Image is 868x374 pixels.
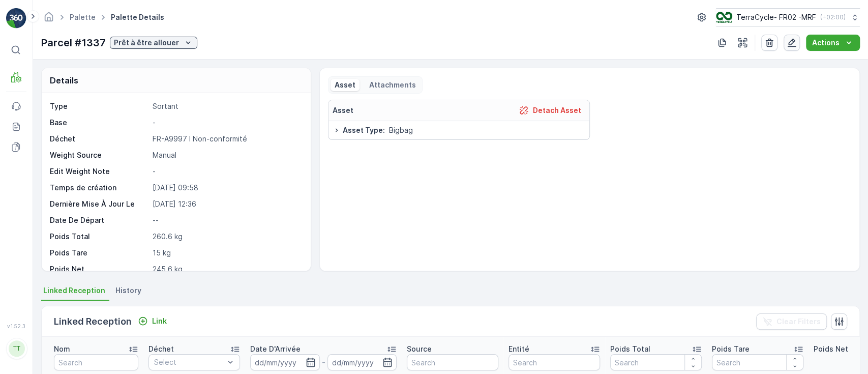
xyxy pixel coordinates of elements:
p: Asset [333,105,353,116]
p: Link [152,316,167,326]
p: Manual [153,150,301,160]
p: Asset [335,80,355,90]
span: Bigbag [389,125,413,135]
img: terracycle.png [716,12,732,23]
p: Clear Filters [776,317,821,327]
p: Temps de création [50,183,148,193]
p: Source [407,344,432,354]
p: Base [50,118,148,128]
p: Actions [812,38,840,48]
p: 15 kg [153,248,301,258]
p: Date De Départ [50,215,148,225]
p: Déchet [50,134,148,144]
img: logo [6,8,26,28]
p: 260.6 kg [153,232,301,242]
span: Asset Type : [343,125,385,135]
p: Prêt à être allouer [114,38,179,48]
p: Dernière Mise À Jour Le [50,199,148,209]
p: Poids Total [610,344,650,354]
p: - [322,356,325,368]
p: Poids Tare [50,248,148,258]
p: Poids Total [50,232,148,242]
span: v 1.52.3 [6,323,26,329]
p: -- [153,215,301,225]
button: Clear Filters [756,313,827,330]
p: [DATE] 12:36 [153,199,301,209]
button: Detach Asset [515,104,585,117]
p: Déchet [148,344,174,354]
p: Edit Weight Note [50,166,148,177]
p: Entité [508,344,529,354]
p: FR-A9997 I Non-conformité [153,134,301,144]
p: Poids Tare [712,344,750,354]
p: Date D'Arrivée [250,344,301,354]
button: Link [134,315,171,327]
div: TT [9,340,25,357]
p: - [153,166,301,177]
input: Search [54,354,138,370]
p: Poids Net [814,344,848,354]
span: Linked Reception [43,285,105,296]
p: 245.6 kg [153,264,301,274]
p: Select [154,357,224,367]
p: Poids Net [50,264,148,274]
p: [DATE] 09:58 [153,183,301,193]
span: Palette Details [109,12,166,22]
p: - [153,118,301,128]
button: Actions [806,35,860,51]
input: Search [712,354,803,370]
input: dd/mm/yyyy [327,354,397,370]
p: Type [50,101,148,111]
a: Palette [70,13,96,21]
input: dd/mm/yyyy [250,354,320,370]
input: Search [407,354,498,370]
p: ( +02:00 ) [820,13,846,21]
p: Nom [54,344,70,354]
p: Details [50,74,78,87]
p: Linked Reception [54,314,132,329]
p: Attachments [368,80,416,90]
p: TerraCycle- FR02 -MRF [736,12,816,22]
p: Detach Asset [533,105,581,116]
button: Prêt à être allouer [110,37,197,49]
button: TerraCycle- FR02 -MRF(+02:00) [716,8,860,26]
p: Weight Source [50,150,148,160]
p: Sortant [153,101,301,111]
span: History [115,285,141,296]
input: Search [610,354,702,370]
input: Search [508,354,600,370]
button: TT [6,331,26,366]
a: Homepage [43,15,54,24]
p: Parcel #1337 [41,35,106,50]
